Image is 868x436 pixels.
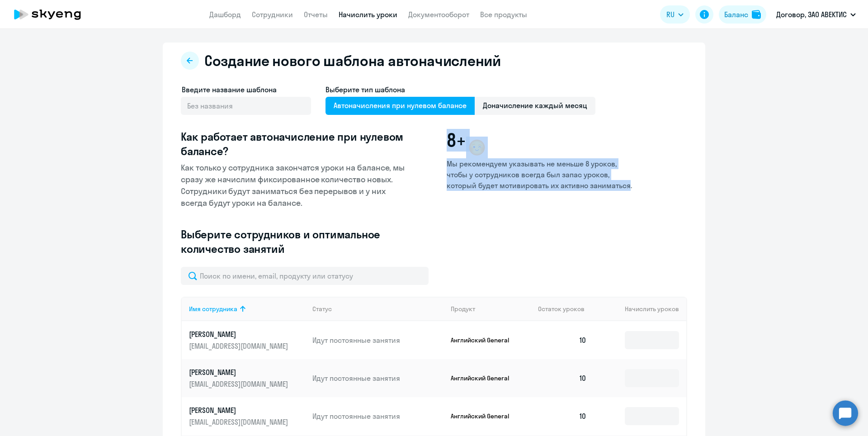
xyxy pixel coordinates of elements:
p: [PERSON_NAME] [189,367,290,377]
div: Статус [312,305,332,313]
h3: Как работает автоначисление при нулевом балансе? [181,129,410,158]
input: Без названия [181,97,311,115]
p: Договор, ЗАО АВЕКТИС [776,9,847,20]
div: Статус [312,305,443,313]
h2: Создание нового шаблона автоначислений [204,52,501,70]
span: 8+ [447,129,466,151]
img: wink [466,137,488,158]
a: [PERSON_NAME][EMAIL_ADDRESS][DOMAIN_NAME] [189,367,305,389]
a: Начислить уроки [339,10,397,19]
td: 10 [531,321,594,359]
a: Сотрудники [252,10,293,19]
td: 10 [531,397,594,435]
a: Отчеты [304,10,328,19]
div: Остаток уроков [538,305,594,313]
p: [EMAIL_ADDRESS][DOMAIN_NAME] [189,341,290,351]
div: Имя сотрудника [189,305,305,313]
a: [PERSON_NAME][EMAIL_ADDRESS][DOMAIN_NAME] [189,329,305,351]
a: Дашборд [209,10,241,19]
span: Автоначисления при нулевом балансе [325,97,475,115]
span: Введите название шаблона [182,85,277,94]
div: Продукт [451,305,475,313]
p: Английский General [451,412,519,420]
p: Идут постоянные занятия [312,411,443,421]
p: Идут постоянные занятия [312,335,443,345]
p: Мы рекомендуем указывать не меньше 8 уроков, чтобы у сотрудников всегда был запас уроков, который... [447,158,633,191]
p: [PERSON_NAME] [189,329,290,339]
button: RU [660,5,690,24]
p: Идут постоянные занятия [312,373,443,383]
div: Имя сотрудника [189,305,237,313]
a: [PERSON_NAME][EMAIL_ADDRESS][DOMAIN_NAME] [189,405,305,427]
div: Продукт [451,305,531,313]
div: Баланс [724,9,748,20]
p: Как только у сотрудника закончатся уроки на балансе, мы сразу же начислим фиксированное количеств... [181,162,410,209]
img: balance [752,10,761,19]
a: Документооборот [408,10,469,19]
p: [EMAIL_ADDRESS][DOMAIN_NAME] [189,417,290,427]
span: RU [666,9,675,20]
button: Договор, ЗАО АВЕКТИС [772,4,860,25]
td: 10 [531,359,594,397]
p: [PERSON_NAME] [189,405,290,415]
th: Начислить уроков [594,297,686,321]
h4: Выберите тип шаблона [325,84,595,95]
span: Остаток уроков [538,305,585,313]
p: Английский General [451,336,519,344]
button: Балансbalance [719,5,766,24]
input: Поиск по имени, email, продукту или статусу [181,267,429,285]
h3: Выберите сотрудников и оптимальное количество занятий [181,227,410,256]
span: Доначисление каждый месяц [475,97,595,115]
a: Все продукты [480,10,527,19]
p: [EMAIL_ADDRESS][DOMAIN_NAME] [189,379,290,389]
p: Английский General [451,374,519,382]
